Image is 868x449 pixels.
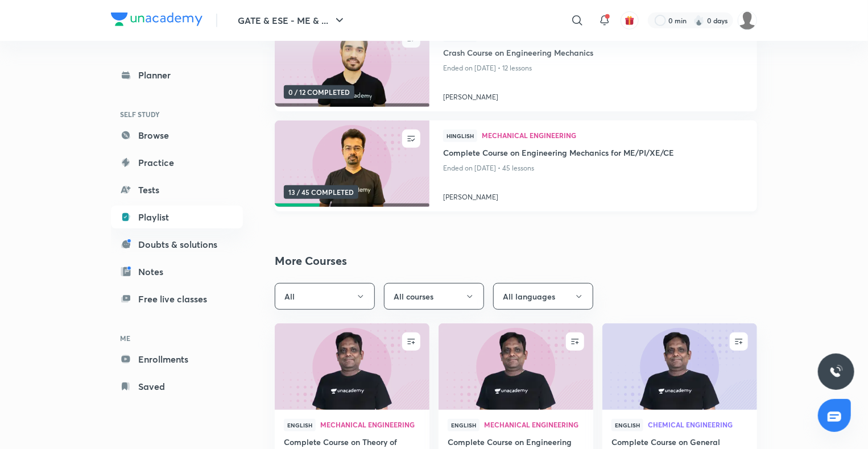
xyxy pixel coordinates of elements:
a: Notes [111,260,243,283]
a: Enrollments [111,348,243,371]
img: Company Logo [111,13,202,26]
a: new-thumbnail0 / 12 COMPLETED [275,20,429,111]
button: GATE & ESE - ME & ... [231,9,353,32]
a: [PERSON_NAME] [443,88,743,102]
a: Company Logo [111,13,202,29]
span: English [284,419,316,431]
button: All [275,283,375,310]
a: Mechanical Engineering [484,421,584,429]
span: Mechanical Engineering [484,421,584,428]
p: Ended on [DATE] • 45 lessons [443,161,743,176]
a: new-thumbnail13 / 45 COMPLETED [275,120,429,211]
a: Planner [111,64,243,86]
a: new-thumbnail [275,323,429,410]
span: English [448,419,480,431]
a: Saved [111,375,243,398]
a: Practice [111,151,243,174]
a: new-thumbnail [602,323,757,410]
img: new-thumbnail [273,323,431,411]
a: Crash Course on Engineering Mechanics [443,47,743,61]
button: All courses [384,283,484,310]
a: [PERSON_NAME] [443,188,743,202]
a: Playlist [111,206,243,228]
a: Chemical Engineering [648,421,748,429]
span: Mechanical Engineering [320,421,420,428]
h2: More Courses [275,252,757,269]
img: avatar [625,15,635,26]
a: Mechanical Engineering [482,132,743,140]
a: Tests [111,178,243,201]
img: new-thumbnail [437,323,594,411]
a: Mechanical Engineering [320,421,420,429]
img: ttu [829,365,843,379]
span: English [611,419,643,431]
img: new-thumbnail [273,120,431,208]
img: Prashant Kumar [738,11,757,30]
a: Free live classes [111,288,243,310]
a: Doubts & solutions [111,233,243,256]
button: All languages [493,283,593,310]
img: streak [693,15,705,26]
img: new-thumbnail [273,20,431,108]
span: Hinglish [443,130,477,142]
a: new-thumbnail [439,323,593,410]
span: 13 / 45 COMPLETED [284,185,358,199]
a: Browse [111,124,243,147]
span: Chemical Engineering [648,421,748,428]
a: Complete Course on Engineering Mechanics for ME/PI/XE/CE [443,147,743,161]
button: avatar [621,11,639,30]
p: Ended on [DATE] • 12 lessons [443,61,743,76]
img: new-thumbnail [601,323,758,411]
h6: ME [111,329,243,348]
span: 0 / 12 COMPLETED [284,85,354,99]
h6: SELF STUDY [111,105,243,124]
span: Mechanical Engineering [482,132,743,139]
